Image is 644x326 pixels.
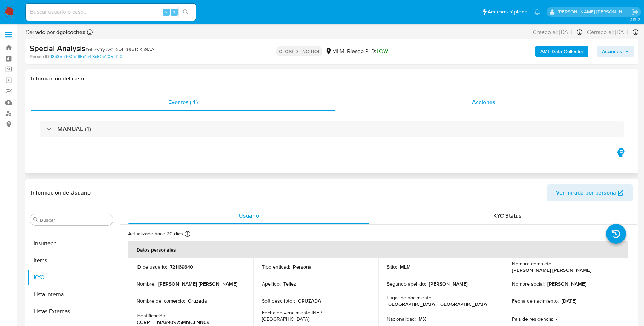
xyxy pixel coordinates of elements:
p: Cruzada [188,298,207,304]
b: Special Analysis [30,43,85,54]
span: Eventos ( 1 ) [168,98,198,106]
div: MLM [325,47,344,55]
div: MANUAL (1) [40,121,624,137]
p: Nacionalidad : [387,316,416,322]
p: 721169640 [170,264,193,270]
p: Tipo entidad : [262,264,290,270]
p: MX [419,316,426,322]
button: Lista Interna [27,286,116,303]
p: Fecha de vencimiento INE / [GEOGRAPHIC_DATA] : [262,309,370,322]
p: Soft descriptor : [262,298,295,304]
button: Insurtech [27,235,116,252]
input: Buscar [40,217,110,223]
span: Accesos rápidos [488,8,527,16]
p: Fecha de nacimiento : [512,298,559,304]
p: Nombre del comercio : [137,298,185,304]
h3: MANUAL (1) [57,125,91,133]
p: Identificación : [137,313,166,319]
a: 18d35bfb62a1ff5c1b4f8c50e1f05fdf [51,54,122,60]
span: Ver mirada por persona [556,184,616,201]
th: Datos personales [128,241,628,258]
p: Segundo apellido : [387,281,426,287]
button: Items [27,252,116,269]
p: [PERSON_NAME] [429,281,468,287]
p: ID de usuario : [137,264,167,270]
p: Actualizado hace 20 días [128,230,183,237]
p: - [556,316,557,322]
p: Persona [293,264,312,270]
p: Nombre : [137,281,155,287]
p: País de residencia : [512,316,553,322]
p: [PERSON_NAME] [547,281,586,287]
p: [DATE] [562,298,576,304]
p: rene.vale@mercadolibre.com [558,9,629,15]
h1: Información de Usuario [31,189,91,196]
a: Notificaciones [534,9,540,15]
div: Cerrado el: [DATE] [587,28,638,36]
p: [PERSON_NAME] [PERSON_NAME] [512,267,591,273]
p: CURP TEMA890925MMCLNN09 [137,319,209,325]
p: [GEOGRAPHIC_DATA], [GEOGRAPHIC_DATA] [387,301,488,307]
p: CRUZADA [298,298,321,304]
p: [PERSON_NAME] [PERSON_NAME] [158,281,237,287]
span: Acciones [602,46,622,57]
input: Buscar usuario o caso... [26,7,196,17]
p: Nombre social : [512,281,545,287]
span: - [584,28,586,36]
h1: Información del caso [31,75,633,82]
button: AML Data Collector [535,46,588,57]
button: Acciones [597,46,634,57]
span: Riesgo PLD: [347,47,388,55]
button: Listas Externas [27,303,116,320]
p: Tellez [283,281,296,287]
span: Cerrado por [25,28,86,36]
span: # e5ZVYy7vCIXsvH39wDiKu9AA [85,46,154,53]
p: Lugar de nacimiento : [387,294,432,301]
button: Buscar [33,217,39,223]
span: ⌥ [163,9,169,15]
b: Person ID [30,54,49,60]
b: AML Data Collector [540,46,583,57]
p: MLM [400,264,411,270]
button: search-icon [178,7,193,17]
p: CLOSED - NO ROI [276,46,322,56]
a: Salir [631,8,639,16]
div: Creado el: [DATE] [533,28,582,36]
p: Apellido : [262,281,281,287]
p: Sitio : [387,264,397,270]
span: s [173,9,175,15]
button: KYC [27,269,116,286]
span: Acciones [472,98,495,106]
span: LOW [376,47,388,55]
span: KYC Status [493,212,522,220]
b: dgoicochea [55,28,86,36]
span: Usuario [239,212,259,220]
p: Nombre completo : [512,260,552,267]
button: Ver mirada por persona [547,184,633,201]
